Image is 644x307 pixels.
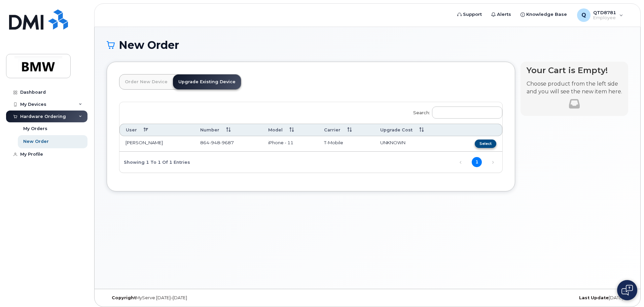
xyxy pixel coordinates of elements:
td: iPhone - 11 [262,136,318,152]
span: 948 [209,140,220,145]
th: Number: activate to sort column ascending [194,124,262,136]
img: Open chat [621,285,633,296]
td: [PERSON_NAME] [119,136,194,152]
label: Search: [409,102,502,121]
strong: Last Update [579,295,609,300]
a: Next [488,157,498,167]
h4: Your Cart is Empty! [527,66,622,75]
td: T-Mobile [318,136,374,152]
div: [DATE] [454,295,628,301]
strong: Copyright [112,295,136,300]
a: 1 [472,157,482,167]
a: Order New Device [119,74,173,89]
span: 864 [200,140,234,145]
input: Search: [432,106,502,119]
p: Choose product from the left side and you will see the new item here. [527,80,622,96]
a: Upgrade Existing Device [173,74,241,89]
th: User: activate to sort column descending [119,124,194,136]
span: UNKNOWN [380,140,405,145]
th: Carrier: activate to sort column ascending [318,124,374,136]
th: Model: activate to sort column ascending [262,124,318,136]
a: Previous [456,157,466,167]
h1: New Order [107,39,628,51]
th: Upgrade Cost: activate to sort column ascending [374,124,453,136]
div: Showing 1 to 1 of 1 entries [119,156,190,167]
span: 9687 [220,140,234,145]
button: Select [475,140,496,148]
div: MyServe [DATE]–[DATE] [107,295,281,301]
